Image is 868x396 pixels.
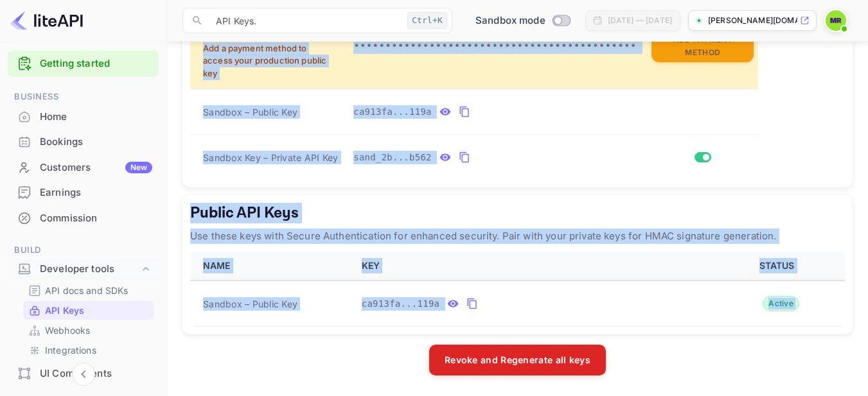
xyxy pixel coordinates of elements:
[203,152,338,163] span: Sandbox Key – Private API Key
[8,90,159,104] span: Business
[8,130,159,155] div: Bookings
[203,42,338,80] p: Add a payment method to access your production public key
[651,31,754,62] button: Add Payment Method
[407,12,447,29] div: Ctrl+K
[708,15,797,26] p: [PERSON_NAME][DOMAIN_NAME]...
[826,10,846,31] img: Moshood Rafiu
[8,206,159,230] a: Commission
[429,345,606,375] button: Revoke and Regenerate all keys
[714,252,845,280] th: STATUS
[8,361,159,386] div: UI Components
[651,40,754,51] a: Add Payment Method
[10,10,83,31] img: LiteAPI logo
[45,343,96,357] p: Integrations
[40,56,152,71] a: Getting started
[40,110,152,125] div: Home
[353,151,432,164] span: sand_2b...b562
[125,162,152,173] div: New
[40,366,152,381] div: UI Components
[354,252,714,280] th: KEY
[353,105,432,119] span: ca913fa...119a
[28,284,148,297] a: API docs and SDKs
[190,203,845,223] h5: Public API Keys
[23,301,154,320] div: API Keys
[8,180,159,204] a: Earnings
[190,252,845,327] table: public api keys table
[190,252,354,280] th: NAME
[190,228,845,244] p: Use these keys with Secure Authentication for enhanced security. Pair with your private keys for ...
[72,363,95,386] button: Collapse navigation
[8,155,159,179] a: CustomersNew
[23,321,154,340] div: Webhooks
[40,160,152,175] div: Customers
[8,243,159,257] span: Build
[608,15,672,26] div: [DATE] — [DATE]
[28,343,148,357] a: Integrations
[8,130,159,153] a: Bookings
[28,304,148,317] a: API Keys
[763,296,799,311] div: Active
[40,135,152,150] div: Bookings
[40,185,152,200] div: Earnings
[8,155,159,180] div: CustomersNew
[28,323,148,337] a: Webhooks
[203,105,297,119] span: Sandbox – Public Key
[208,8,402,33] input: Search (e.g. bookings, documentation)
[470,13,575,28] div: Switch to Production mode
[40,262,139,277] div: Developer tools
[353,39,636,54] p: •••••••••••••••••••••••••••••••••••••••••••••
[45,304,84,317] p: API Keys
[45,323,90,337] p: Webhooks
[8,105,159,128] a: Home
[475,13,545,28] span: Sandbox mode
[45,284,128,297] p: API docs and SDKs
[362,297,440,311] span: ca913fa...119a
[8,105,159,130] div: Home
[8,180,159,205] div: Earnings
[40,211,152,226] div: Commission
[8,51,159,77] div: Getting started
[8,258,159,280] div: Developer tools
[203,297,297,311] span: Sandbox – Public Key
[23,341,154,359] div: Integrations
[23,281,154,300] div: API docs and SDKs
[8,361,159,385] a: UI Components
[8,206,159,231] div: Commission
